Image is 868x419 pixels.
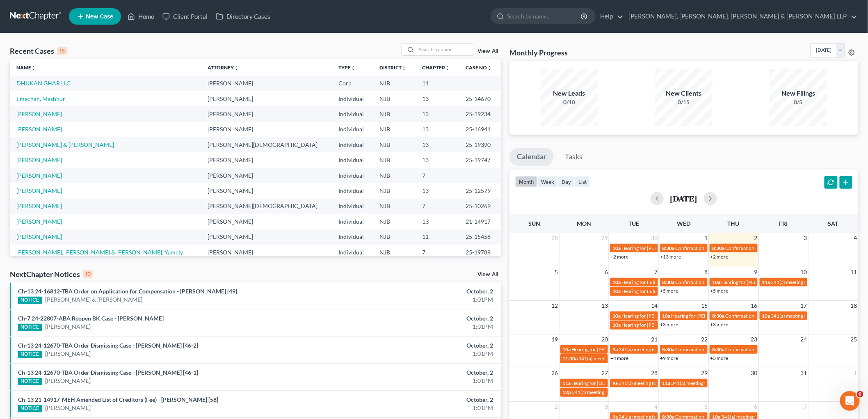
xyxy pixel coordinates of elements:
td: NJB [373,122,416,137]
td: NJB [373,76,416,91]
td: 25-16941 [459,122,501,137]
a: Nameunfold_more [16,64,36,71]
td: 25-19789 [459,245,501,260]
a: Client Portal [158,9,212,24]
td: 25-14670 [459,91,501,106]
div: NOTICE [18,351,42,358]
span: 4 [654,402,659,412]
a: +3 more [660,321,678,327]
span: 8:30a [712,346,724,353]
span: 3 [604,402,609,412]
td: [PERSON_NAME] [201,152,332,167]
span: Thu [728,220,740,227]
span: Confirmation hearing for [PERSON_NAME] [725,313,818,319]
td: [PERSON_NAME] [201,183,332,198]
td: NJB [373,106,416,121]
span: 28 [651,368,659,378]
div: 15 [57,47,67,55]
a: Calendar [509,148,554,166]
td: 13 [416,137,459,152]
div: 10 [83,270,93,278]
td: 11 [416,76,459,91]
span: Sun [528,220,540,227]
a: Help [596,9,624,24]
div: 1:01PM [340,404,493,412]
div: 1:01PM [340,377,493,385]
span: 10 [800,267,808,277]
a: [PERSON_NAME] [45,323,91,331]
i: unfold_more [445,66,450,71]
td: 11 [416,229,459,245]
a: [PERSON_NAME] & [PERSON_NAME] [45,295,143,304]
span: Tue [629,220,640,227]
span: 10a [712,279,720,285]
td: 13 [416,122,459,137]
a: +2 more [710,254,728,260]
button: month [515,176,537,187]
td: NJB [373,183,416,198]
a: Attorneyunfold_more [208,64,239,71]
td: Corp [332,76,373,91]
a: [PERSON_NAME] [16,187,62,194]
a: View All [477,48,498,54]
a: [PERSON_NAME] [16,126,62,133]
a: [PERSON_NAME] [16,156,62,163]
a: [PERSON_NAME] & [PERSON_NAME] [16,141,114,148]
span: 8:30a [662,279,675,285]
td: 25-12579 [459,183,501,198]
span: 8:30a [712,245,724,251]
span: Confirmation hearing for [PERSON_NAME] [676,279,769,285]
input: Search by name... [507,9,582,24]
a: Case Nounfold_more [466,64,492,71]
span: 11:30a [563,355,578,362]
div: October, 2 [340,314,493,323]
div: October, 2 [340,341,493,350]
span: 15 [700,301,708,311]
a: [PERSON_NAME] [45,350,91,358]
div: NOTICE [18,405,42,412]
td: Individual [332,122,373,137]
span: 6 [604,267,609,277]
td: 13 [416,214,459,229]
span: 13 [601,301,609,311]
span: 9 [754,267,758,277]
div: Recent Cases [10,46,67,56]
span: 11a [662,380,671,386]
a: Directory Cases [212,9,274,24]
i: unfold_more [234,66,239,71]
span: Hearing for [DEMOGRAPHIC_DATA] Granada [PERSON_NAME] [572,380,710,386]
a: +2 more [610,254,628,260]
td: [PERSON_NAME] [201,122,332,137]
input: Search by name... [416,44,474,55]
a: [PERSON_NAME] [45,404,91,412]
a: DHUKAN GHAR LLC [16,80,71,87]
td: NJB [373,245,416,260]
td: [PERSON_NAME] [201,106,332,121]
div: NOTICE [18,324,42,331]
div: October, 2 [340,396,493,404]
a: [PERSON_NAME], [PERSON_NAME], [PERSON_NAME] & [PERSON_NAME] LLP [624,9,858,24]
div: NextChapter Notices [10,269,93,279]
div: New Leads [541,89,598,98]
span: Hearing for [PERSON_NAME] [672,313,736,319]
span: 5 [554,267,559,277]
td: 13 [416,106,459,121]
a: View All [477,272,498,277]
span: 12 [551,301,559,311]
div: October, 2 [340,369,493,377]
td: Individual [332,183,373,198]
td: 25-10269 [459,199,501,214]
span: Hearing for [PERSON_NAME] [572,346,636,353]
td: 13 [416,183,459,198]
a: [PERSON_NAME] [16,218,62,225]
a: +4 more [610,355,628,361]
td: Individual [332,214,373,229]
span: Hearing for [PERSON_NAME] [721,279,785,285]
span: 27 [601,368,609,378]
a: Typeunfold_more [338,64,356,71]
a: +9 more [660,355,678,361]
a: Emachah, Mashhur [16,95,65,102]
span: Hearing for [PERSON_NAME] [621,322,685,328]
td: Individual [332,91,373,106]
span: Hearing for [PERSON_NAME] [621,313,685,319]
